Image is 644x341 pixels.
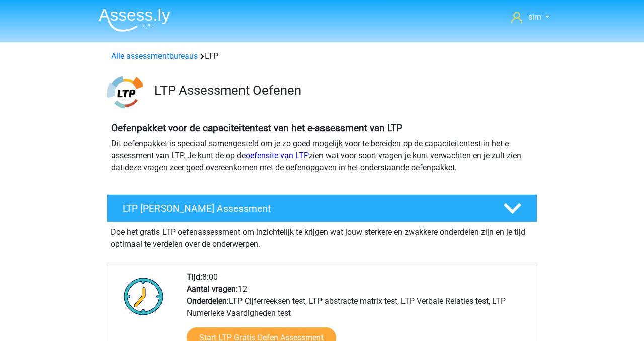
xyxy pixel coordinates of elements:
b: Oefenpakket voor de capaciteitentest van het e-assessment van LTP [111,122,403,134]
span: sim [528,12,541,22]
a: Alle assessmentbureaus [111,51,198,61]
img: ltp.png [107,74,143,110]
div: LTP [107,50,537,62]
a: LTP [PERSON_NAME] Assessment [103,194,541,222]
div: Doe het gratis LTP oefenassessment om inzichtelijk te krijgen wat jouw sterkere en zwakkere onder... [107,222,537,250]
p: Dit oefenpakket is speciaal samengesteld om je zo goed mogelijk voor te bereiden op de capaciteit... [111,138,533,174]
b: Onderdelen: [187,296,229,306]
b: Tijd: [187,272,202,282]
a: oefensite van LTP [246,151,309,160]
h4: LTP [PERSON_NAME] Assessment [123,203,487,214]
img: Assessly [99,8,170,32]
b: Aantal vragen: [187,284,238,294]
img: Klok [118,271,169,321]
a: sim [507,11,553,23]
h3: LTP Assessment Oefenen [154,82,529,98]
